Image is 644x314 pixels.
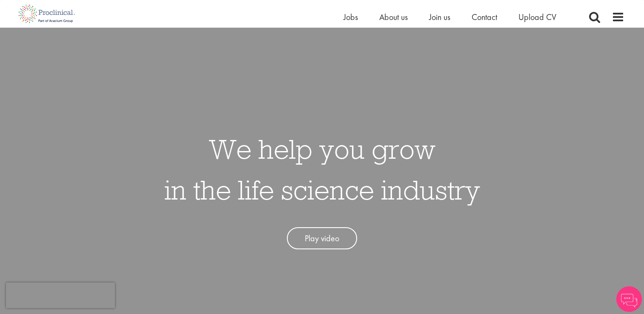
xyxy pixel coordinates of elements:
a: Play video [287,227,357,250]
a: About us [379,11,408,23]
a: Join us [429,11,450,23]
h1: We help you grow in the life science industry [164,128,480,210]
a: Jobs [343,11,358,23]
img: Chatbot [616,286,642,312]
a: Contact [472,11,497,23]
a: Upload CV [518,11,556,23]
